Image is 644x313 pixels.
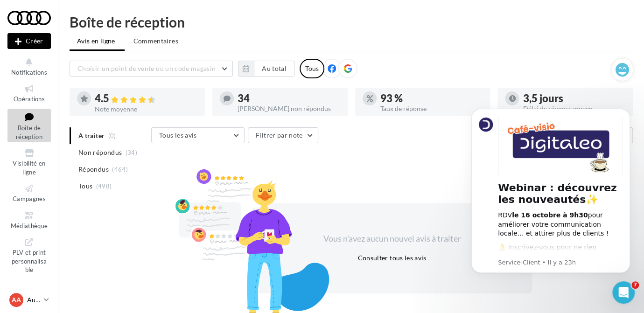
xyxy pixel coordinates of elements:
[95,93,197,104] div: 4.5
[11,69,47,76] span: Notifications
[354,252,430,264] button: Consulter tous les avis
[7,109,51,143] a: Boîte de réception
[7,209,51,231] a: Médiathèque
[7,181,51,204] a: Campagnes
[238,105,340,112] div: [PERSON_NAME] non répondus
[7,235,51,276] a: PLV et print personnalisable
[7,146,51,178] a: Visibilité en ligne
[300,59,324,78] div: Tous
[238,93,340,104] div: 34
[7,33,51,49] div: Nouvelle campagne
[12,295,21,305] span: AA
[78,165,109,174] span: Répondus
[7,82,51,104] a: Opérations
[95,106,197,112] div: Note moyenne
[133,36,178,46] span: Commentaires
[248,127,318,143] button: Filtrer par note
[78,148,122,157] span: Non répondus
[27,295,40,305] p: Audi AGEN
[7,33,51,49] button: Créer
[7,291,51,309] a: AA Audi AGEN
[238,61,294,77] button: Au total
[70,61,233,77] button: Choisir un point de vente ou un code magasin
[78,181,92,191] span: Tous
[13,160,45,176] span: Visibilité en ligne
[12,247,47,273] span: PLV et print personnalisable
[16,124,42,140] span: Boîte de réception
[457,97,644,308] iframe: Intercom notifications message
[70,15,633,29] div: Boîte de réception
[13,195,46,202] span: Campagnes
[254,61,294,77] button: Au total
[7,55,51,78] button: Notifications
[151,127,245,143] button: Tous les avis
[612,281,635,304] iframe: Intercom live chat
[523,93,625,104] div: 3,5 jours
[312,233,472,245] div: Vous n'avez aucun nouvel avis à traiter
[159,131,197,139] span: Tous les avis
[77,64,216,72] span: Choisir un point de vente ou un code magasin
[380,93,483,104] div: 93 %
[96,182,112,190] span: (498)
[380,105,483,112] div: Taux de réponse
[11,222,48,230] span: Médiathèque
[631,281,639,289] span: 7
[126,149,137,156] span: (34)
[112,166,128,173] span: (464)
[14,95,45,103] span: Opérations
